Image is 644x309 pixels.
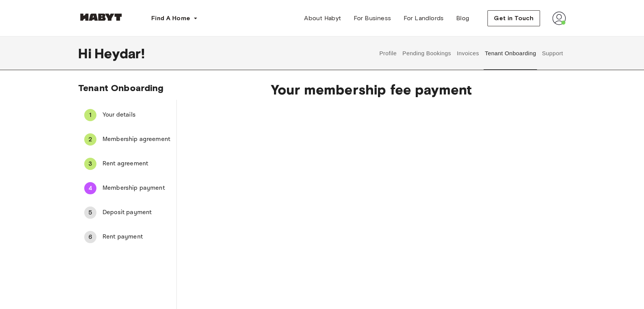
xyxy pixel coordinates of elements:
span: For Landlords [403,14,444,23]
img: avatar [552,11,566,25]
button: Support [541,37,564,70]
div: 4Membership payment [78,179,176,197]
div: 1 [84,109,96,121]
iframe: Защищенное окно для ввода платежных данных [294,102,449,308]
div: 4 [84,182,96,194]
img: Habyt [78,13,124,21]
button: Get in Touch [487,10,540,26]
button: Pending Bookings [401,37,452,70]
span: Hi [78,45,95,61]
div: user profile tabs [376,37,566,70]
div: 3Rent agreement [78,155,176,173]
span: Membership payment [103,184,170,193]
button: Tenant Onboarding [484,37,537,70]
span: Heydar ! [95,45,145,61]
a: Blog [450,11,476,26]
span: Get in Touch [494,14,533,23]
div: 3 [84,158,96,170]
div: 1Your details [78,106,176,124]
div: 5Deposit payment [78,203,176,222]
span: About Habyt [304,14,341,23]
button: Profile [378,37,398,70]
span: Your details [103,110,170,120]
div: 5 [84,207,96,219]
span: Find A Home [151,14,190,23]
span: Deposit payment [103,208,170,217]
div: 6 [84,231,96,243]
div: 2 [84,133,96,146]
span: Blog [456,14,469,23]
a: About Habyt [298,11,347,26]
span: Rent agreement [103,159,170,168]
button: Invoices [456,37,480,70]
span: Tenant Onboarding [78,82,164,93]
a: For Business [348,11,397,26]
a: For Landlords [397,11,450,26]
span: Rent payment [103,232,170,242]
button: Find A Home [145,11,204,26]
span: Membership agreement [103,135,170,144]
div: 2Membership agreement [78,130,176,149]
span: For Business [354,14,391,23]
div: 6Rent payment [78,228,176,246]
span: Your membership fee payment [201,82,541,98]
